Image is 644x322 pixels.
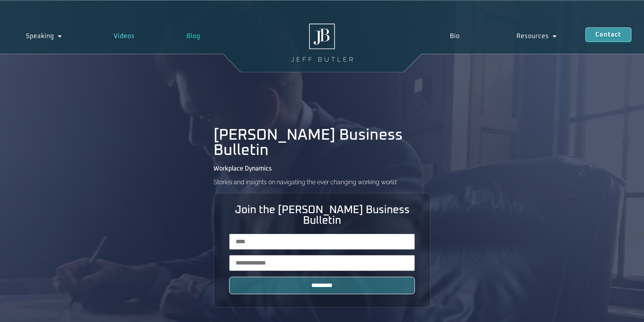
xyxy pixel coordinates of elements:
a: Blog [161,27,226,45]
a: Contact [585,27,631,42]
a: Resources [488,27,586,45]
p: Join the [PERSON_NAME] Business Bulletin [229,205,415,226]
nav: Menu [421,27,585,45]
h1: [PERSON_NAME] Business Bulletin [214,128,430,158]
p: Workplace Dynamics [214,166,272,172]
span: Contact [595,32,621,38]
a: Bio [421,27,488,45]
p: Stories and insights on navigating the ever changing working world [214,179,397,185]
a: Videos [88,27,161,45]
